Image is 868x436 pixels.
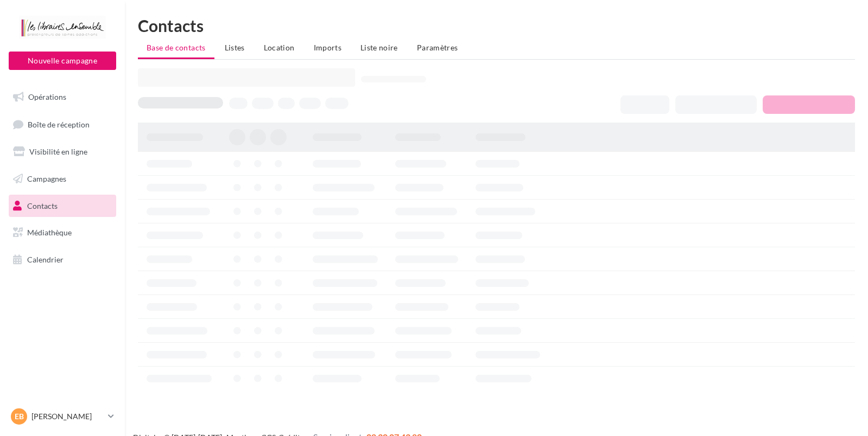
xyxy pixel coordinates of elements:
[29,147,87,156] span: Visibilité en ligne
[27,228,72,237] span: Médiathèque
[27,255,64,264] span: Calendrier
[7,221,118,244] a: Médiathèque
[360,43,398,52] span: Liste noire
[225,43,245,52] span: Listes
[7,168,118,190] a: Campagnes
[7,195,118,217] a: Contacts
[7,248,118,271] a: Calendrier
[27,174,66,183] span: Campagnes
[264,43,295,52] span: Location
[31,411,104,422] p: [PERSON_NAME]
[138,17,855,34] h1: Contacts
[15,411,24,422] span: EB
[27,201,58,210] span: Contacts
[9,52,116,70] button: Nouvelle campagne
[28,92,66,101] span: Opérations
[314,43,341,52] span: Imports
[7,140,118,163] a: Visibilité en ligne
[28,119,90,129] span: Boîte de réception
[7,113,118,136] a: Boîte de réception
[9,406,116,427] a: EB [PERSON_NAME]
[7,86,118,108] a: Opérations
[417,43,458,52] span: Paramètres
